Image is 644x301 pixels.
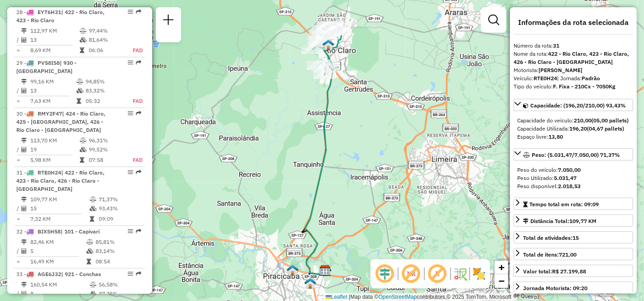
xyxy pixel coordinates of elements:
[85,97,123,106] td: 05:32
[21,282,27,287] i: Distância Total
[16,155,21,165] td: =
[514,99,633,111] a: Capacidade: (196,20/210,00) 93,43%
[61,271,101,277] span: | 921 - Conchas
[98,214,141,223] td: 09:09
[16,110,106,133] span: | 424 - Rio Claro, 425 - [GEOGRAPHIC_DATA], 426 - Rio Claro - [GEOGRAPHIC_DATA]
[88,35,124,44] td: 81,64%
[523,217,596,225] div: Distância Total:
[587,125,624,132] strong: (04,67 pallets)
[16,59,77,74] span: | 930 - [GEOGRAPHIC_DATA]
[90,216,94,222] i: Tempo total em rota
[38,169,61,176] span: RTE0H24
[98,204,141,213] td: 93,43%
[77,79,83,84] i: % de utilização do peso
[38,9,61,15] span: EYT6H31
[517,174,630,182] div: Peso Utilizado:
[30,86,76,95] td: 13
[30,204,89,213] td: 15
[136,111,141,116] em: Rota exportada
[80,147,87,152] i: % de utilização da cubagem
[499,262,505,273] span: +
[136,60,141,65] em: Rota exportada
[21,206,27,211] i: Total de Atividades
[322,39,334,51] img: Warecloud Rio Claro
[514,214,633,227] a: Distância Total:109,77 KM
[21,88,27,93] i: Total de Atividades
[16,257,21,266] td: =
[16,46,21,55] td: =
[38,271,61,277] span: AGE6J32
[16,9,105,24] span: 28 -
[136,9,141,15] em: Rota exportada
[136,170,141,175] em: Rota exportada
[485,11,503,29] a: Exibir filtros
[21,291,27,296] i: Total de Atividades
[30,238,86,247] td: 82,46 KM
[21,197,27,202] i: Distância Total
[136,271,141,277] em: Rota exportada
[16,145,21,154] td: /
[514,50,633,66] div: Nome da rota:
[80,48,84,53] i: Tempo total em rota
[495,261,508,274] a: Zoom in
[529,201,599,208] span: Tempo total em rota: 09:09
[495,274,508,288] a: Zoom out
[61,228,100,235] span: | 101 - Capivari
[21,79,27,84] i: Distância Total
[514,265,633,277] a: Valor total:R$ 27.199,88
[136,228,141,234] em: Rota exportada
[499,275,505,286] span: −
[85,77,123,86] td: 94,85%
[514,198,633,210] a: Tempo total em rota: 09:09
[124,46,143,55] td: FAD
[323,293,514,301] div: Map data © contributors,© 2025 TomTom, Microsoft
[523,234,579,241] span: Total de atividades:
[517,117,630,125] div: Capacidade do veículo:
[95,257,141,266] td: 08:54
[124,155,143,165] td: FAD
[16,214,21,223] td: =
[21,248,27,254] i: Total de Atividades
[38,110,62,117] span: RMY2F47
[77,88,83,93] i: % de utilização da cubagem
[80,28,87,34] i: % de utilização do peso
[379,294,417,300] a: OpenStreetMap
[88,145,124,154] td: 99,52%
[80,157,84,163] i: Tempo total em rota
[16,169,105,192] span: | 422 - Rio Claro, 423 - Rio Claro, 426 - Rio Claro - [GEOGRAPHIC_DATA]
[514,282,633,294] a: Jornada Motorista: 09:20
[16,271,101,277] span: 33 -
[128,228,133,234] em: Opções
[559,251,577,258] strong: 721,00
[517,125,630,133] div: Capacidade Utilizada:
[30,35,79,44] td: 13
[553,42,559,49] strong: 31
[548,133,563,140] strong: 13,80
[85,86,123,95] td: 83,32%
[552,268,586,275] strong: R$ 27.199,88
[80,37,87,43] i: % de utilização da cubagem
[90,197,96,202] i: % de utilização do peso
[514,162,633,194] div: Peso: (5.031,47/7.050,00) 71,37%
[30,289,89,298] td: 8
[30,46,79,55] td: 8,69 KM
[87,259,91,264] i: Tempo total em rota
[304,277,316,289] img: 480 UDC Light Piracicaba
[530,102,626,109] span: Capacidade: (196,20/210,00) 93,43%
[591,117,629,124] strong: (05,00 pallets)
[523,284,587,292] div: Jornada Motorista: 09:20
[21,239,27,245] i: Distância Total
[558,166,581,173] strong: 7.050,00
[159,11,178,31] a: Nova sessão e pesquisa
[21,37,27,43] i: Total de Atividades
[574,117,591,124] strong: 210,00
[90,291,96,296] i: % de utilização da cubagem
[88,136,124,145] td: 96,31%
[514,248,633,260] a: Total de itens:721,00
[128,60,133,65] em: Opções
[95,238,141,247] td: 85,81%
[514,148,633,160] a: Peso: (5.031,47/7.050,00) 71,37%
[16,110,106,133] span: 30 -
[30,214,89,223] td: 7,32 KM
[98,289,141,298] td: 37,25%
